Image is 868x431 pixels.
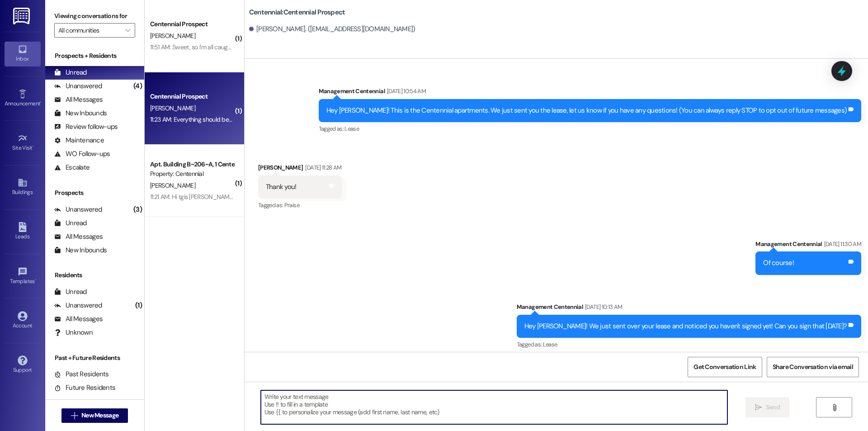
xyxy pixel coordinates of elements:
[45,188,144,198] div: Prospects
[54,205,102,214] div: Unanswered
[45,51,144,61] div: Prospects + Residents
[54,246,107,255] div: New Inbounds
[54,369,109,379] div: Past Residents
[125,27,130,34] i: 
[150,193,492,201] div: 11:21 AM: Hi tgis [PERSON_NAME] I just checked out and had a thought did I put on the forwarding ...
[81,411,118,420] span: New Message
[131,79,144,93] div: (4)
[583,302,622,312] div: [DATE] 10:13 AM
[767,357,859,377] button: Share Conversation via email
[150,43,270,51] div: 11:51 AM: Sweet, so I'm all caught up now then?
[319,86,862,99] div: Management Centennial
[54,383,115,393] div: Future Residents
[249,24,415,34] div: [PERSON_NAME]. ([EMAIL_ADDRESS][DOMAIN_NAME])
[45,353,144,363] div: Past + Future Residents
[150,169,234,179] div: Property: Centennial
[54,122,118,132] div: Review follow-ups
[71,412,78,419] i: 
[5,219,41,244] a: Leads
[35,277,36,283] span: •
[822,239,861,249] div: [DATE] 11:30 AM
[266,182,297,192] div: Thank you!
[13,8,32,24] img: ResiDesk Logo
[5,131,41,155] a: Site Visit •
[258,163,342,175] div: [PERSON_NAME]
[303,163,341,172] div: [DATE] 11:28 AM
[150,19,234,29] div: Centennial Prospect
[54,218,87,228] div: Unread
[517,302,861,315] div: Management Centennial
[150,181,195,189] span: [PERSON_NAME]
[61,408,128,423] button: New Message
[5,264,41,289] a: Templates •
[150,32,195,40] span: [PERSON_NAME]
[133,298,144,313] div: (1)
[131,203,144,217] div: (3)
[54,109,107,118] div: New Inbounds
[54,328,93,337] div: Unknown
[5,175,41,199] a: Buildings
[54,301,102,310] div: Unanswered
[150,104,195,112] span: [PERSON_NAME]
[54,68,87,77] div: Unread
[54,9,135,23] label: Viewing conversations for
[831,404,838,411] i: 
[755,404,762,411] i: 
[344,125,359,133] span: Lease
[150,160,234,169] div: Apt. Building B~206~A, 1 Centennial
[249,8,345,17] b: Centennial: Centennial Prospect
[688,357,762,377] button: Get Conversation Link
[745,397,789,417] button: Send
[766,403,780,412] span: Send
[54,163,90,172] div: Escalate
[258,199,342,212] div: Tagged as:
[40,99,42,105] span: •
[54,136,104,145] div: Maintenance
[543,341,557,348] span: Lease
[319,122,862,135] div: Tagged as:
[150,115,269,123] div: 11:23 AM: Everything should be uploaded now
[33,143,34,150] span: •
[284,201,299,209] span: Praise
[763,258,794,268] div: Of course!
[385,86,426,96] div: [DATE] 10:54 AM
[54,232,103,242] div: All Messages
[54,95,103,104] div: All Messages
[54,314,103,324] div: All Messages
[773,362,853,372] span: Share Conversation via email
[693,362,756,372] span: Get Conversation Link
[524,322,847,331] div: Hey [PERSON_NAME]! We just sent over your lease and noticed you haven't signed yet! Can you sign ...
[58,23,121,38] input: All communities
[54,287,87,297] div: Unread
[326,106,847,115] div: Hey [PERSON_NAME]! This is the Centennial apartments. We just sent you the lease, let us know if ...
[5,353,41,377] a: Support
[517,338,861,351] div: Tagged as:
[54,81,102,91] div: Unanswered
[54,149,110,159] div: WO Follow-ups
[755,239,861,252] div: Management Centennial
[5,42,41,66] a: Inbox
[45,270,144,280] div: Residents
[150,92,234,101] div: Centennial Prospect
[5,308,41,333] a: Account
